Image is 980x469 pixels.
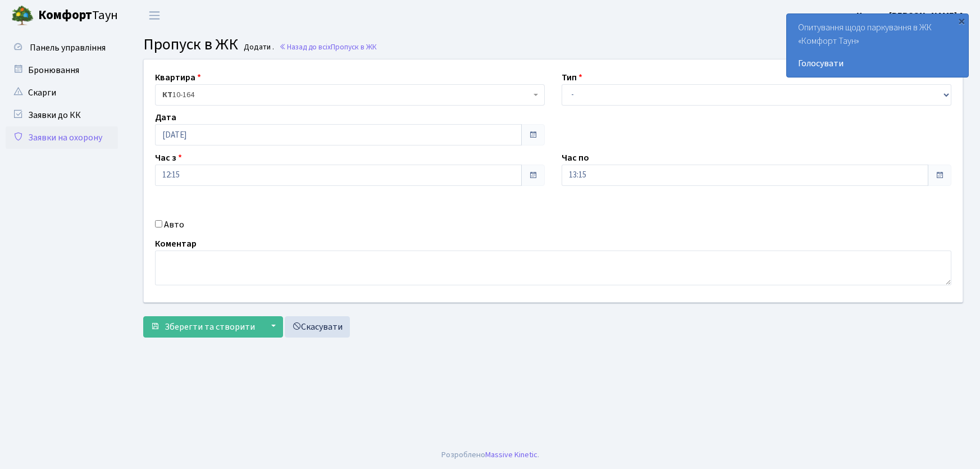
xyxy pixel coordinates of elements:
[143,33,238,56] span: Пропуск в ЖК
[38,6,118,25] span: Таун
[856,10,967,22] b: Цитрус [PERSON_NAME] А.
[164,218,184,231] label: Авто
[798,57,957,70] a: Голосувати
[155,111,176,124] label: Дата
[11,4,34,27] img: logo.png
[6,59,118,81] a: Бронювання
[155,237,197,251] label: Коментар
[140,6,168,25] button: Переключити навігацію
[155,151,182,165] label: Час з
[562,71,582,84] label: Тип
[162,89,172,101] b: КТ
[165,321,255,333] span: Зберегти та створити
[6,126,118,149] a: Заявки на охорону
[6,104,118,126] a: Заявки до КК
[155,84,545,106] span: <b>КТ</b>&nbsp;&nbsp;&nbsp;&nbsp;10-164
[279,42,377,52] a: Назад до всіхПропуск в ЖК
[155,71,201,84] label: Квартира
[331,42,377,52] span: Пропуск в ЖК
[162,89,531,101] span: <b>КТ</b>&nbsp;&nbsp;&nbsp;&nbsp;10-164
[441,449,539,461] div: Розроблено .
[285,316,350,338] a: Скасувати
[787,14,968,77] div: Опитування щодо паркування в ЖК «Комфорт Таун»
[241,43,274,52] small: Додати .
[143,316,262,338] button: Зберегти та створити
[6,81,118,104] a: Скарги
[956,15,967,26] div: ×
[30,42,106,54] span: Панель управління
[38,6,92,24] b: Комфорт
[562,151,589,165] label: Час по
[856,9,967,22] a: Цитрус [PERSON_NAME] А.
[6,37,118,59] a: Панель управління
[485,449,537,461] a: Massive Kinetic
